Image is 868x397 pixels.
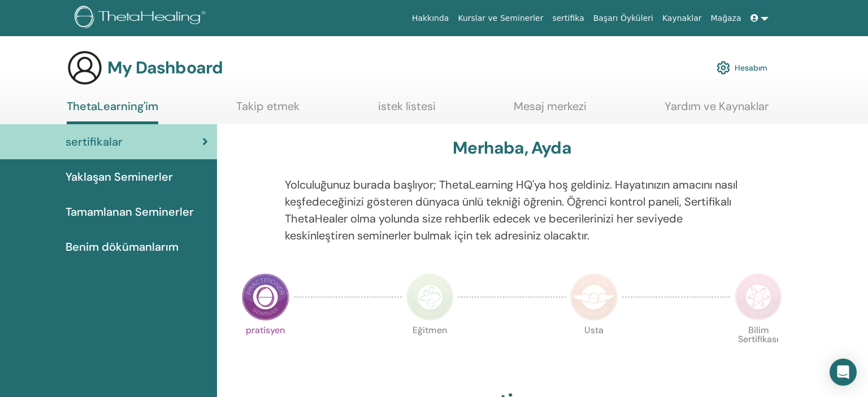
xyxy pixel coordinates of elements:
[66,203,194,220] span: Tamamlanan Seminerler
[830,359,857,386] div: Open Intercom Messenger
[589,8,658,29] a: Başarı Öyküleri
[735,326,782,373] p: Bilim Sertifikası
[242,273,289,321] img: Practitioner
[378,99,436,121] a: istek listesi
[236,99,300,121] a: Takip etmek
[514,99,587,121] a: Mesaj merkezi
[66,238,179,255] span: Benim dökümanlarım
[658,8,706,29] a: Kaynaklar
[570,326,618,373] p: Usta
[242,326,289,373] p: pratisyen
[453,8,548,29] a: Kurslar ve Seminerler
[735,273,782,321] img: Certificate of Science
[285,176,740,244] p: Yolculuğunuz burada başlıyor; ThetaLearning HQ'ya hoş geldiniz. Hayatınızın amacını nasıl keşfede...
[67,50,103,86] img: generic-user-icon.jpg
[107,58,223,78] h3: My Dashboard
[66,133,123,150] span: sertifikalar
[66,168,173,185] span: Yaklaşan Seminerler
[665,99,769,121] a: Yardım ve Kaynaklar
[717,55,767,80] a: Hesabım
[717,58,730,77] img: cog.svg
[407,8,454,29] a: Hakkında
[570,273,618,321] img: Master
[406,273,454,321] img: Instructor
[706,8,745,29] a: Mağaza
[67,99,158,124] a: ThetaLearning'im
[406,326,454,373] p: Eğitmen
[548,8,588,29] a: sertifika
[75,6,210,31] img: logo.png
[453,138,571,158] h3: Merhaba, Ayda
